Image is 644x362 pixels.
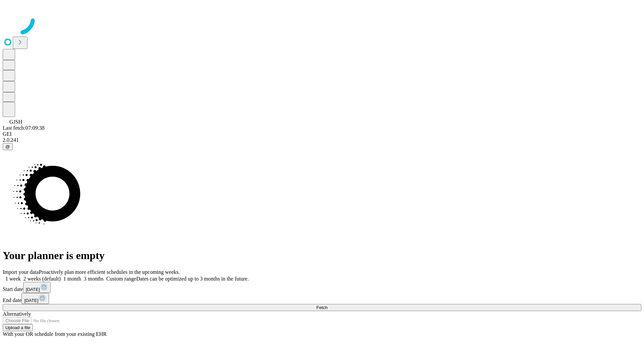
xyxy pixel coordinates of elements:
[3,304,641,311] button: Fetch
[5,276,21,282] span: 1 week
[3,293,641,304] div: End date
[3,143,13,150] button: @
[39,269,180,275] span: Proactively plan more efficient schedules in the upcoming weeks.
[3,131,641,137] div: GEI
[3,269,39,275] span: Import your data
[23,282,51,293] button: [DATE]
[9,119,22,125] span: GJSH
[3,311,31,317] span: Alternatively
[3,125,45,131] span: Last fetch: 07:09:38
[5,144,10,149] span: @
[3,137,641,143] div: 2.0.241
[136,276,249,282] span: Dates can be optimized up to 3 months in the future.
[84,276,104,282] span: 3 months
[3,249,641,262] h1: Your planner is empty
[24,298,38,303] span: [DATE]
[23,276,61,282] span: 2 weeks (default)
[3,324,33,331] button: Upload a file
[316,305,327,310] span: Fetch
[21,293,49,304] button: [DATE]
[63,276,81,282] span: 1 month
[3,282,641,293] div: Start date
[106,276,136,282] span: Custom range
[3,331,107,337] span: With your OR schedule from your existing EHR
[26,287,40,292] span: [DATE]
